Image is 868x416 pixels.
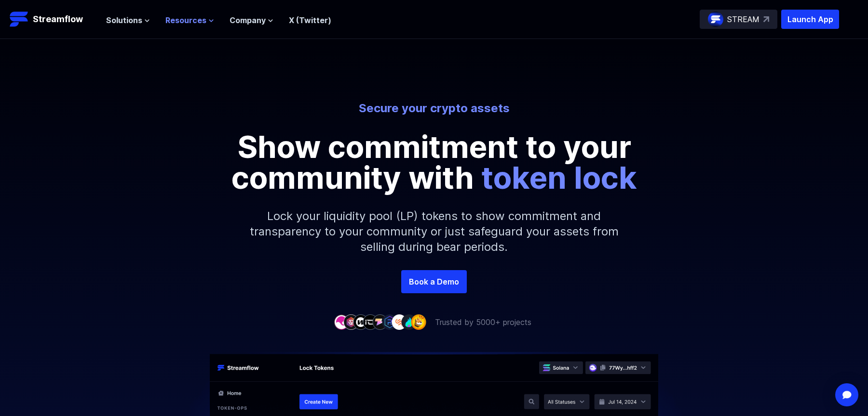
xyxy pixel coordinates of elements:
span: Solutions [106,14,142,26]
img: company-3 [353,314,368,329]
p: Show commitment to your community with [217,131,651,193]
img: company-1 [334,314,349,329]
p: Trusted by 5000+ projects [435,316,531,328]
button: Resources [165,14,214,26]
span: token lock [481,159,637,196]
span: Company [230,14,266,26]
span: Resources [165,14,206,26]
a: Streamflow [10,10,96,29]
button: Launch App [781,10,839,29]
img: streamflow-logo-circle.png [708,12,723,27]
img: company-2 [343,314,359,329]
p: Secure your crypto assets [167,101,701,116]
img: Streamflow Logo [10,10,29,29]
p: Lock your liquidity pool (LP) tokens to show commitment and transparency to your community or jus... [227,193,641,270]
a: STREAM [700,10,777,29]
img: top-right-arrow.svg [763,16,769,22]
img: company-4 [363,314,378,329]
img: company-5 [372,314,388,329]
div: Open Intercom Messenger [835,383,858,406]
img: company-9 [411,314,426,329]
button: Company [230,14,273,26]
a: X (Twitter) [289,15,331,25]
img: company-8 [401,314,417,329]
a: Book a Demo [401,270,467,293]
p: Streamflow [33,13,83,26]
img: company-7 [392,314,407,329]
button: Solutions [106,14,150,26]
img: company-6 [382,314,397,329]
p: STREAM [727,13,759,25]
